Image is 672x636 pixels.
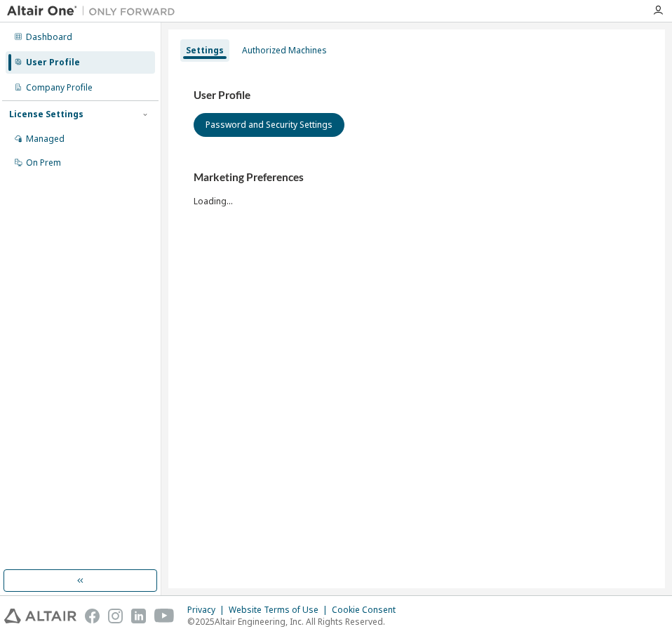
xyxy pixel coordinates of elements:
div: Company Profile [26,82,93,93]
div: User Profile [26,57,80,68]
h3: Marketing Preferences [194,171,640,185]
button: Password and Security Settings [194,113,344,137]
img: youtube.svg [154,609,175,623]
img: linkedin.svg [131,609,146,623]
div: Cookie Consent [332,604,404,616]
h3: User Profile [194,88,640,102]
img: facebook.svg [85,609,100,623]
img: altair_logo.svg [4,609,76,623]
img: instagram.svg [108,609,123,623]
div: Managed [26,133,65,145]
div: Authorized Machines [242,45,327,56]
div: Privacy [187,604,229,616]
div: On Prem [26,157,61,168]
div: Loading... [194,171,640,206]
div: Settings [186,45,224,56]
img: Altair One [7,4,182,18]
div: Dashboard [26,32,72,43]
div: Website Terms of Use [229,604,332,616]
div: License Settings [9,109,83,120]
p: © 2025 Altair Engineering, Inc. All Rights Reserved. [187,616,404,628]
